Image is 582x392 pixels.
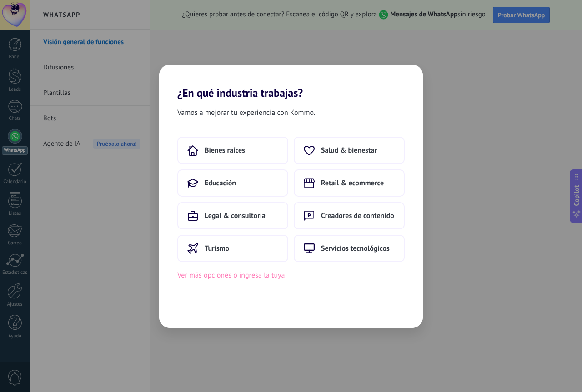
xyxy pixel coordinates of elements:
button: Salud & bienestar [294,137,405,164]
span: Educación [205,179,236,188]
button: Servicios tecnológicos [294,235,405,262]
button: Retail & ecommerce [294,169,405,197]
span: Retail & ecommerce [321,179,384,188]
button: Ver más opciones o ingresa la tuya [177,269,285,281]
span: Salud & bienestar [321,146,377,155]
span: Turismo [205,244,229,253]
span: Creadores de contenido [321,211,394,220]
button: Bienes raíces [177,137,288,164]
h2: ¿En qué industria trabajas? [159,65,423,99]
span: Vamos a mejorar tu experiencia con Kommo. [177,107,315,119]
button: Turismo [177,235,288,262]
button: Legal & consultoría [177,202,288,229]
span: Bienes raíces [205,146,245,155]
span: Legal & consultoría [205,211,266,220]
button: Creadores de contenido [294,202,405,229]
button: Educación [177,169,288,197]
span: Servicios tecnológicos [321,244,390,253]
